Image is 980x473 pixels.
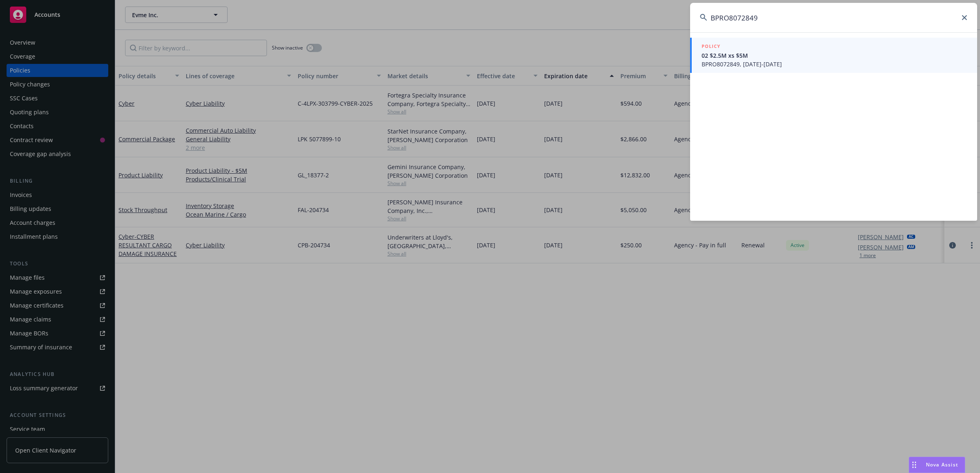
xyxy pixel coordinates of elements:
a: POLICY02 $2.5M xs $5MBPRO8072849, [DATE]-[DATE] [690,38,977,73]
button: Nova Assist [909,457,965,473]
div: Drag to move [909,457,919,473]
span: BPRO8072849, [DATE]-[DATE] [702,60,967,68]
h5: POLICY [702,42,720,50]
span: 02 $2.5M xs $5M [702,51,967,60]
span: Nova Assist [926,461,958,468]
input: Search... [690,3,977,32]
